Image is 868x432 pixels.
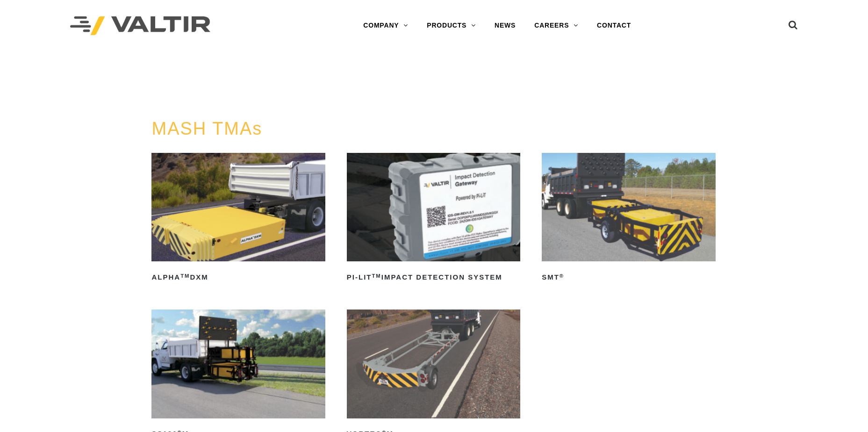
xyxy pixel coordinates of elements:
[347,270,520,285] h2: PI-LIT Impact Detection System
[347,153,520,285] a: PI-LITTMImpact Detection System
[372,273,381,279] sup: TM
[485,16,525,35] a: NEWS
[180,273,190,279] sup: TM
[354,16,417,35] a: COMPANY
[417,16,485,35] a: PRODUCTS
[542,153,715,285] a: SMT®
[542,270,715,285] h2: SMT
[588,16,640,35] a: CONTACT
[525,16,588,35] a: CAREERS
[151,270,325,285] h2: ALPHA DXM
[560,273,564,279] sup: ®
[151,119,262,138] a: MASH TMAs
[151,153,325,285] a: ALPHATMDXM
[70,16,210,36] img: Valtir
